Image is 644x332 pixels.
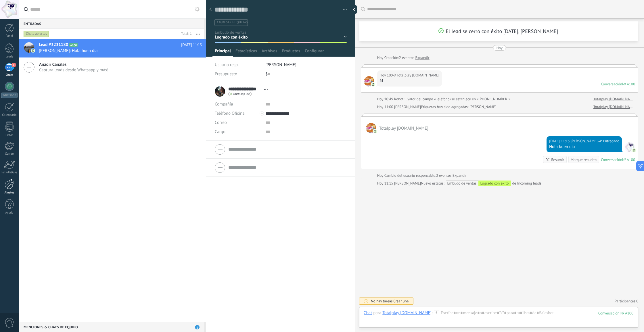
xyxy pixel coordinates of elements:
div: Leads [1,55,18,59]
div: Logrado con éxito [478,181,511,186]
a: Expandir [415,55,430,61]
a: Lead #3231180 A100 [DATE] 11:13 [PERSON_NAME]: Hola buen dia [19,39,206,57]
div: Compañía [215,99,261,109]
div: № A100 [622,82,635,87]
span: #agregar etiquetas [217,20,248,24]
div: Ajustes [1,191,18,195]
span: Totalplay Gdl.Mx [379,126,428,131]
span: Jose Luis Hernandez [394,181,421,186]
div: Listas [1,133,18,137]
span: 1 [11,63,16,67]
span: Principal [215,48,231,57]
span: Usuario resp. [215,62,239,68]
div: Hoy 10:49 [380,72,397,78]
span: Configurar [305,48,324,57]
span: : [432,310,432,316]
span: 2 eventos [399,55,414,61]
div: Panel [1,34,18,38]
span: Jose Luis Hernandez [625,142,635,152]
span: Productos [282,48,300,57]
span: Totalplay Gdl.Mx [397,72,439,78]
div: Hola buen dia [549,144,619,150]
span: Crear una [393,299,409,304]
button: Teléfono Oficina [215,109,245,118]
span: [PERSON_NAME]: Hola buen dia [39,48,191,53]
div: Hoy [377,173,384,179]
div: Presupuesto [215,70,261,79]
span: [DATE] 11:13 [181,42,202,48]
div: $ [265,70,347,79]
span: Añadir Canales [39,62,108,67]
div: WhatsApp [1,93,18,98]
div: Resumir [551,157,564,162]
span: Totalplay Gdl.Mx [364,76,374,87]
img: com.amocrm.amocrmwa.svg [632,148,636,152]
div: de Incoming leads [421,181,541,186]
div: M [380,78,439,84]
span: El valor del campo «Teléfono» [403,96,451,102]
div: Calendario [1,113,18,117]
div: Totalplay Gdl.Mx [382,310,432,315]
span: whatsapp lite [233,93,250,95]
div: Ayuda [1,211,18,215]
span: Correo [215,120,227,125]
span: Jose Luis Hernandez [394,104,421,109]
span: Totalplay Gdl.Mx [366,123,376,133]
div: Hoy [377,55,384,61]
div: Cambio del usuario responsable: [377,173,467,179]
span: El lead se cerró con éxito [DATE], [PERSON_NAME] [439,28,558,34]
div: Chats [1,73,18,77]
div: Marque resuelto [571,157,597,162]
span: Teléfono Oficina [215,111,245,116]
div: Conversación [601,157,622,162]
div: Usuario resp. [215,60,261,70]
div: No hay tareas. [371,299,409,304]
span: Estadísticas [235,48,257,57]
div: Cargo [215,127,261,136]
div: Chats abiertos [24,30,49,37]
span: Presupuesto [215,71,237,77]
span: 0 [636,299,638,304]
span: Cargo [215,130,225,134]
a: Expandir [453,173,467,179]
span: Etiquetas han sido agregadas: [PERSON_NAME] [421,104,496,110]
div: Menciones & Chats de equipo [19,322,204,332]
span: 1 [195,325,200,329]
div: Hoy [497,45,503,51]
span: Captura leads desde Whatsapp y más! [39,67,108,73]
div: Ocultar [351,5,357,14]
span: para [373,310,381,316]
div: Hoy 10:49 [377,96,394,102]
div: Hoy 11:15 [377,181,394,186]
a: Totalplay [DOMAIN_NAME] [593,96,635,102]
a: Participantes:0 [615,299,638,304]
div: Estadísticas [1,171,18,174]
a: Totalplay [DOMAIN_NAME] [593,104,635,110]
div: Entradas [19,18,204,29]
div: Creación: [377,55,430,61]
img: com.amocrm.amocrmwa.svg [371,82,375,87]
div: Correo [1,152,18,156]
div: Conversación [601,82,622,87]
span: 2 eventos [436,173,451,179]
div: [DATE] 11:13 [549,138,571,144]
span: Robot [394,97,403,101]
div: 100 [598,311,633,316]
span: A100 [69,43,78,47]
div: Hoy 11:00 [377,104,394,110]
img: com.amocrm.amocrmwa.svg [373,129,377,133]
div: Total: 1 [179,31,192,37]
button: Correo [215,118,227,127]
span: [PERSON_NAME] [265,62,296,68]
span: Jose Luis Hernandez (Oficina de Venta) [571,138,597,144]
span: Nuevo estatus: [421,181,444,186]
span: Lead #3231180 [39,42,68,48]
span: se establece en «[PHONE_NUMBER]» [451,96,510,102]
span: Entregado [603,138,619,144]
img: com.amocrm.amocrmwa.svg [31,49,35,53]
button: Más [192,29,204,39]
span: Archivos [262,48,277,57]
div: № A100 [622,157,635,162]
